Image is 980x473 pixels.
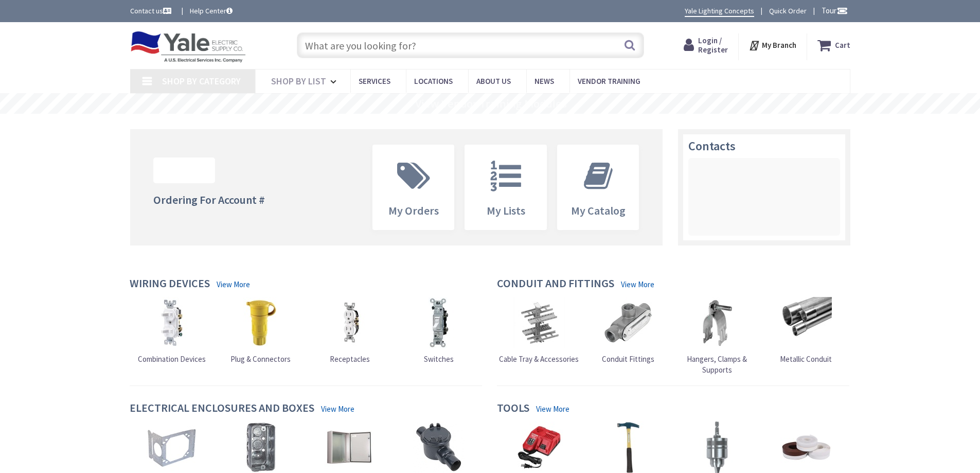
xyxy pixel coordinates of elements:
[675,297,759,376] a: Hangers, Clamps & Supports Hangers, Clamps & Supports
[190,6,233,16] a: Help Center
[324,297,376,348] img: Receptacles
[780,354,832,364] span: Metallic Conduit
[571,203,626,218] span: My Catalog
[487,203,525,218] span: My Lists
[621,279,654,290] a: View More
[413,297,465,364] a: Switches Switches
[271,75,326,87] span: Shop By List
[684,36,728,55] a: Login / Register
[685,6,754,17] a: Yale Lighting Concepts
[414,76,453,86] span: Locations
[217,279,250,290] a: View More
[499,297,579,364] a: Cable Tray & Accessories Cable Tray & Accessories
[602,354,654,364] span: Conduit Fittings
[162,75,241,87] span: Shop By Category
[297,32,644,58] input: What are you looking for?
[330,354,370,364] span: Receptacles
[780,297,832,348] img: Metallic Conduit
[687,354,747,375] span: Hangers, Clamps & Supports
[146,422,198,473] img: Box Hardware & Accessories
[324,297,376,364] a: Receptacles Receptacles
[373,145,454,230] a: My Orders
[602,422,654,473] img: Hand Tools
[817,36,850,55] a: Cart
[413,422,465,473] img: Explosion-Proof Boxes & Accessories
[146,297,198,348] img: Combination Devices
[230,354,291,364] span: Plug & Connectors
[130,31,246,63] img: Yale Electric Supply Co.
[388,203,439,218] span: My Orders
[558,145,639,230] a: My Catalog
[513,422,565,473] img: Batteries & Chargers
[602,297,654,348] img: Conduit Fittings
[536,404,569,414] a: View More
[324,422,376,473] img: Enclosures & Cabinets
[780,422,832,473] img: Adhesive, Sealant & Tapes
[780,297,832,364] a: Metallic Conduit Metallic Conduit
[130,401,314,416] h4: Electrical Enclosures and Boxes
[235,297,287,348] img: Plug & Connectors
[153,194,265,206] h4: Ordering For Account #
[497,277,614,292] h4: Conduit and Fittings
[534,76,554,86] span: News
[321,404,354,414] a: View More
[359,76,390,86] span: Services
[424,354,454,364] span: Switches
[413,297,465,348] img: Switches
[769,6,807,16] a: Quick Order
[138,354,206,364] span: Combination Devices
[138,297,206,364] a: Combination Devices Combination Devices
[698,36,728,55] span: Login / Register
[130,6,173,16] a: Contact us
[499,354,579,364] span: Cable Tray & Accessories
[691,422,743,473] img: Tool Attachments & Accessories
[476,76,511,86] span: About Us
[822,6,848,15] span: Tour
[230,297,291,364] a: Plug & Connectors Plug & Connectors
[749,36,796,55] div: My Branch
[578,76,640,86] span: Vendor Training
[465,145,546,230] a: My Lists
[130,277,210,292] h4: Wiring Devices
[762,40,796,50] strong: My Branch
[835,36,850,55] strong: Cart
[513,297,565,348] img: Cable Tray & Accessories
[497,401,529,416] h4: Tools
[688,139,840,153] h3: Contacts
[235,422,287,473] img: Device Boxes
[691,297,743,348] img: Hangers, Clamps & Supports
[602,297,654,364] a: Conduit Fittings Conduit Fittings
